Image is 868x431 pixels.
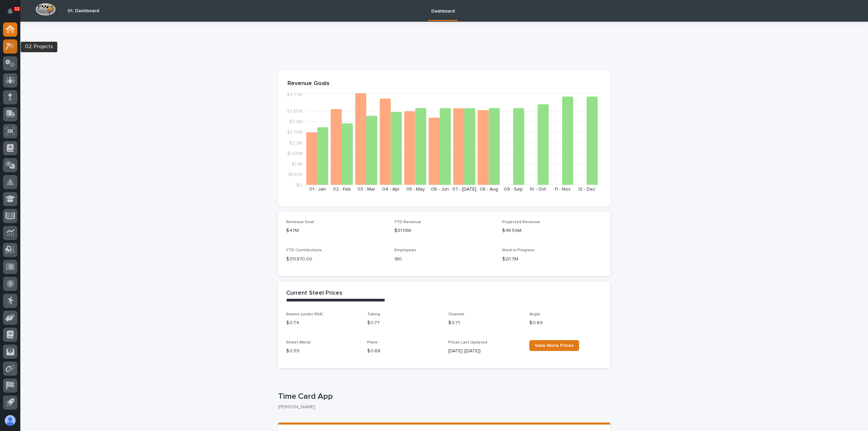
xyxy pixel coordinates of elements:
p: [PERSON_NAME] [278,404,605,410]
text: 10 - Oct [530,187,546,192]
h2: 01. Dashboard [67,8,99,14]
text: 03 - Mar [357,187,375,192]
p: $ 311,870.00 [286,256,386,263]
p: $ 0.68 [367,348,440,355]
span: Plate [367,340,378,345]
p: $20.7M [502,256,602,263]
span: Sheet Metal [286,340,311,345]
tspan: $2.75M [287,130,302,135]
span: YTD Contributions [286,248,322,252]
text: 01 - Jan [309,187,326,192]
p: $47M [286,227,386,234]
p: $ 0.59 [286,348,359,355]
p: Time Card App [278,392,608,401]
tspan: $3.3M [289,119,302,124]
p: $ 0.71 [448,319,521,327]
span: Prices Last Updated [448,340,487,345]
a: View More Prices [529,340,579,351]
h2: Current Steel Prices [286,290,342,297]
text: 08 - Aug [480,187,498,192]
tspan: $0 [296,183,302,188]
tspan: $4.77M [287,92,302,97]
text: 07 - [DATE] [452,187,476,192]
p: $ 0.77 [367,319,440,327]
tspan: $3.85M [287,109,302,114]
p: 11 [15,6,19,11]
span: YTD Revenue [394,220,421,224]
span: Angle [529,312,540,316]
button: Notifications [3,4,17,18]
span: Channel [448,312,464,316]
tspan: $2.2M [289,140,302,145]
tspan: $1.1M [292,161,302,166]
span: Tubing [367,312,380,316]
p: [DATE] ([DATE]) [448,348,521,355]
p: $ 0.69 [529,319,602,327]
p: $48.59M [502,227,602,234]
span: Projected Revenue [502,220,540,224]
text: 02 - Feb [333,187,351,192]
span: Revenue Goal [286,220,314,224]
p: $ 0.74 [286,319,359,327]
span: View More Prices [535,343,574,348]
div: Notifications11 [8,8,17,19]
tspan: $1.65M [287,151,302,156]
img: Workspace Logo [36,3,56,16]
span: Work in Progress [502,248,535,252]
text: 11 - Nov [554,187,571,192]
text: 06 - Jun [431,187,449,192]
p: 180 [394,256,494,263]
p: Revenue Goals [288,80,601,87]
text: 04 - Apr [382,187,400,192]
p: $31.19M [394,227,494,234]
span: Employees [394,248,416,252]
span: Beams (under 55#) [286,312,323,316]
text: 05 - May [406,187,425,192]
text: 12 - Dec [578,187,595,192]
button: users-avatar [3,413,17,428]
text: 09 - Sep [504,187,523,192]
tspan: $550K [288,172,302,177]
